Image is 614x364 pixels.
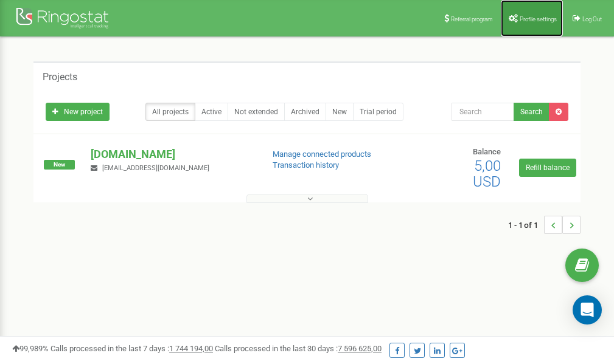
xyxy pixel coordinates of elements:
[228,103,285,121] a: Not extended
[520,16,557,22] span: Profile settings
[353,103,403,121] a: Trial period
[508,204,581,246] nav: ...
[519,159,576,177] a: Refill balance
[273,149,371,159] a: Manage connected products
[43,72,77,83] h5: Projects
[326,103,354,121] a: New
[102,164,209,172] span: [EMAIL_ADDRESS][DOMAIN_NAME]
[195,103,228,121] a: Active
[273,160,339,170] a: Transaction history
[12,344,49,353] span: 99,989%
[338,344,382,353] u: 7 596 625,00
[169,344,213,353] u: 1 744 194,00
[573,295,602,325] div: Open Intercom Messenger
[46,103,110,121] a: New project
[452,103,514,121] input: Search
[508,216,544,234] span: 1 - 1 of 1
[44,160,75,170] span: New
[215,344,382,353] span: Calls processed in the last 30 days :
[473,147,501,156] span: Balance
[145,103,195,121] a: All projects
[473,157,501,190] span: 5,00 USD
[514,103,549,121] button: Search
[51,344,213,353] span: Calls processed in the last 7 days :
[582,16,602,22] span: Log Out
[284,103,326,121] a: Archived
[451,16,493,22] span: Referral program
[91,146,253,162] p: [DOMAIN_NAME]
